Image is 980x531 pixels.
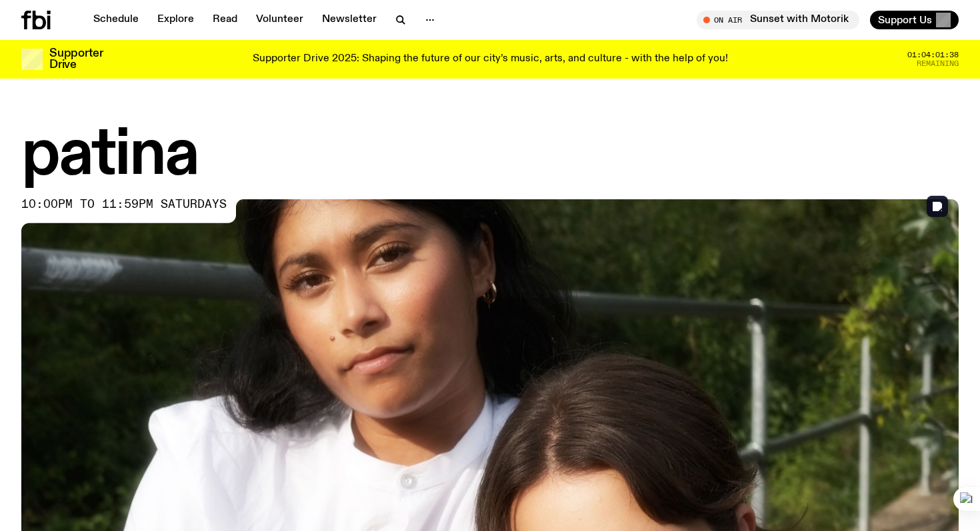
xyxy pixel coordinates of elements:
button: Support Us [870,11,959,29]
a: Volunteer [248,11,311,29]
span: Remaining [917,60,959,67]
span: 10:00pm to 11:59pm saturdays [21,199,227,210]
span: 01:04:01:38 [907,51,959,59]
span: Support Us [878,14,932,26]
h1: patina [21,126,959,186]
h3: Supporter Drive [49,48,103,71]
a: Newsletter [314,11,385,29]
a: Read [205,11,245,29]
a: Schedule [85,11,147,29]
p: Supporter Drive 2025: Shaping the future of our city’s music, arts, and culture - with the help o... [253,53,728,65]
a: Explore [149,11,202,29]
button: On AirSunset with Motorik [697,11,859,29]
